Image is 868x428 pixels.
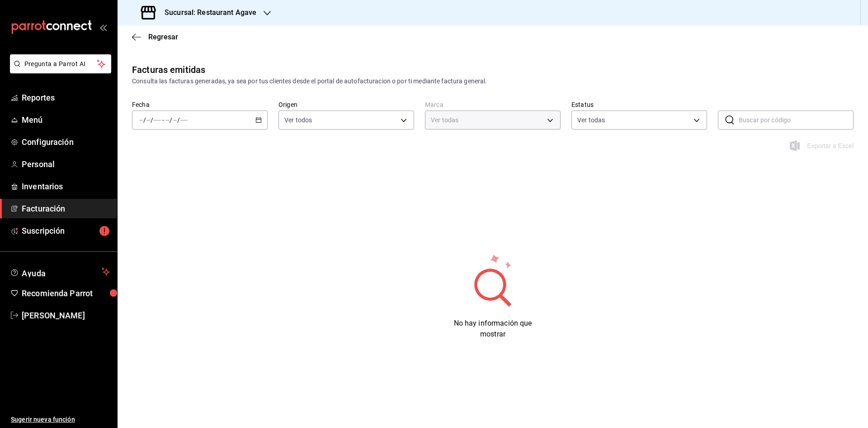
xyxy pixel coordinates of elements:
label: Fecha [132,101,268,108]
span: Facturación [22,202,110,215]
span: Inventarios [22,180,110,192]
span: [PERSON_NAME] [22,309,110,322]
input: Buscar por código [739,111,854,129]
input: -- [146,116,151,124]
input: -- [165,116,170,124]
span: Sugerir nueva función [11,415,110,424]
span: Regresar [148,33,178,41]
span: Ver todos [284,115,312,125]
span: Ver todas [431,115,458,125]
input: ---- [180,116,188,124]
span: Menú [22,114,110,126]
span: Ayuda [22,266,98,277]
span: Pregunta a Parrot AI [24,59,97,69]
button: Regresar [132,33,178,41]
span: Ver todas [577,115,605,125]
a: Pregunta a Parrot AI [6,66,111,75]
input: ---- [153,116,161,124]
span: / [151,116,153,124]
label: Estatus [571,101,707,108]
h3: Sucursal: Restaurant Agave [157,7,256,18]
input: -- [173,116,177,124]
label: Marca [425,101,561,108]
span: Reportes [22,91,110,104]
span: Recomienda Parrot [22,287,110,299]
div: Facturas emitidas [132,63,205,77]
span: / [177,116,180,124]
span: Personal [22,158,110,170]
span: - [162,116,164,124]
div: Consulta las facturas generadas, ya sea por tus clientes desde el portal de autofacturacion o por... [132,77,854,86]
input: -- [139,116,143,124]
span: Suscripción [22,225,110,237]
span: Configuración [22,136,110,148]
span: No hay información que mostrar [454,319,532,338]
span: / [143,116,146,124]
span: / [170,116,172,124]
button: Pregunta a Parrot AI [10,54,111,73]
button: open_drawer_menu [99,24,107,31]
label: Origen [278,101,414,108]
